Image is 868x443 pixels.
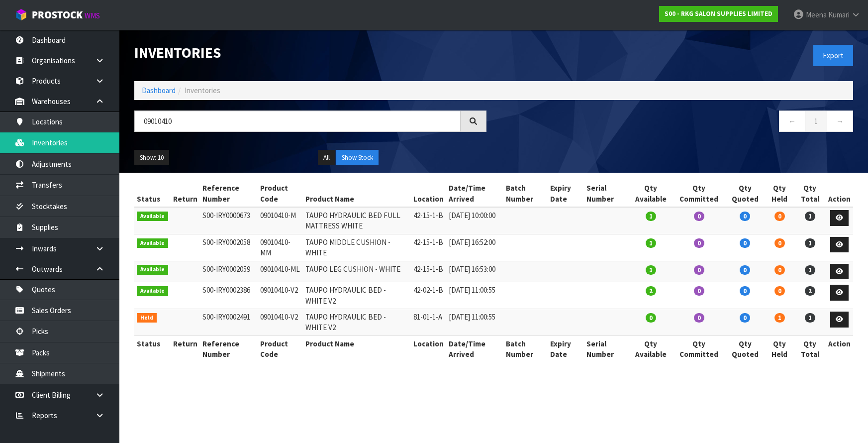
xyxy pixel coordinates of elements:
[134,180,171,207] th: Status
[805,313,815,323] span: 1
[740,238,750,248] span: 0
[137,212,168,221] span: Available
[411,234,446,261] td: 42-15-1-B
[303,207,411,234] td: TAUPO HYDRAULIC BED FULL MATTRESS WHITE
[411,207,446,234] td: 42-15-1-B
[826,335,853,362] th: Action
[258,309,302,336] td: 09010410-V2
[694,286,704,296] span: 0
[303,309,411,336] td: TAUPO HYDRAULIC BED - WHITE V2
[774,286,785,296] span: 0
[200,282,258,309] td: S00-IRY0002386
[200,335,258,362] th: Reference Number
[805,286,815,296] span: 2
[740,286,750,296] span: 0
[303,234,411,261] td: TAUPO MIDDLE CUSHION - WHITE
[411,180,446,207] th: Location
[258,180,302,207] th: Product Code
[303,180,411,207] th: Product Name
[200,207,258,234] td: S00-IRY0000673
[779,111,805,132] a: ←
[134,335,171,362] th: Status
[805,212,815,221] span: 1
[446,234,503,261] td: [DATE] 16:52:00
[336,150,379,166] button: Show Stock
[303,282,411,309] td: TAUPO HYDRAULIC BED - WHITE V2
[584,180,628,207] th: Serial Number
[142,86,176,95] a: Dashboard
[826,180,853,207] th: Action
[32,8,83,21] span: ProStock
[411,261,446,282] td: 42-15-1-B
[828,10,850,19] span: Kumari
[725,180,765,207] th: Qty Quoted
[646,265,656,275] span: 1
[134,45,486,61] h1: Inventories
[774,265,785,275] span: 0
[137,265,168,275] span: Available
[794,335,825,362] th: Qty Total
[584,335,628,362] th: Serial Number
[740,265,750,275] span: 0
[258,234,302,261] td: 09010410-MM
[501,111,854,135] nav: Page navigation
[805,265,815,275] span: 1
[673,180,725,207] th: Qty Committed
[765,180,794,207] th: Qty Held
[774,238,785,248] span: 0
[446,335,503,362] th: Date/Time Arrived
[185,86,220,95] span: Inventories
[318,150,335,166] button: All
[200,234,258,261] td: S00-IRY0002058
[805,111,827,132] a: 1
[134,150,169,166] button: Show: 10
[548,335,584,362] th: Expiry Date
[659,6,778,22] a: S00 - RKG SALON SUPPLIES LIMITED
[646,286,656,296] span: 2
[137,238,168,248] span: Available
[446,180,503,207] th: Date/Time Arrived
[646,313,656,323] span: 0
[200,261,258,282] td: S00-IRY0002059
[774,212,785,221] span: 0
[137,286,168,296] span: Available
[137,313,157,323] span: Held
[806,10,827,19] span: Meena
[503,180,548,207] th: Batch Number
[805,238,815,248] span: 1
[694,313,704,323] span: 0
[411,309,446,336] td: 81-01-1-A
[171,335,200,362] th: Return
[446,261,503,282] td: [DATE] 16:53:00
[258,282,302,309] td: 09010410-V2
[446,282,503,309] td: [DATE] 11:00:55
[503,335,548,362] th: Batch Number
[765,335,794,362] th: Qty Held
[200,180,258,207] th: Reference Number
[646,238,656,248] span: 1
[629,180,673,207] th: Qty Available
[258,335,302,362] th: Product Code
[171,180,200,207] th: Return
[258,207,302,234] td: 09010410-M
[85,11,100,20] small: WMS
[446,207,503,234] td: [DATE] 10:00:00
[303,261,411,282] td: TAUPO LEG CUSHION - WHITE
[725,335,765,362] th: Qty Quoted
[694,238,704,248] span: 0
[303,335,411,362] th: Product Name
[813,45,853,66] button: Export
[740,212,750,221] span: 0
[200,309,258,336] td: S00-IRY0002491
[740,313,750,323] span: 0
[629,335,673,362] th: Qty Available
[548,180,584,207] th: Expiry Date
[411,282,446,309] td: 42-02-1-B
[134,111,461,132] input: Search inventories
[646,212,656,221] span: 1
[411,335,446,362] th: Location
[673,335,725,362] th: Qty Committed
[774,313,785,323] span: 1
[794,180,825,207] th: Qty Total
[446,309,503,336] td: [DATE] 11:00:55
